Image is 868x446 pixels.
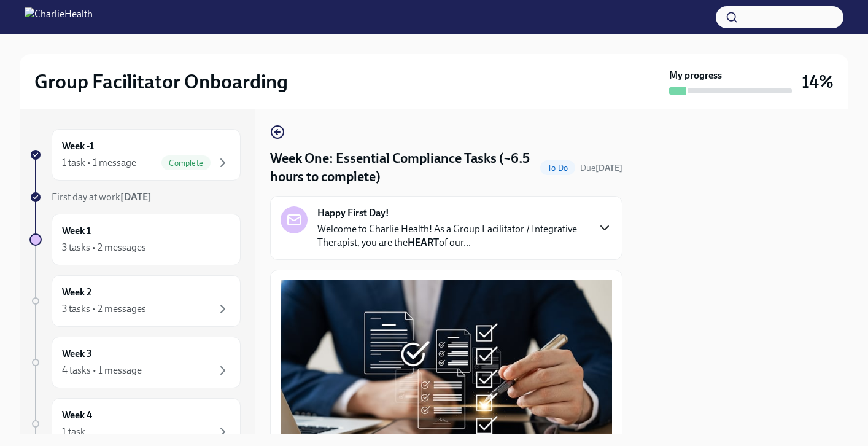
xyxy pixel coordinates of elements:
h2: Group Facilitator Onboarding [34,69,288,94]
span: To Do [540,163,575,173]
a: Week 23 tasks • 2 messages [29,275,241,327]
a: Week 13 tasks • 2 messages [29,214,241,265]
span: September 9th, 2025 09:00 [580,162,622,174]
h4: Week One: Essential Compliance Tasks (~6.5 hours to complete) [270,149,535,186]
a: First day at work[DATE] [29,190,241,204]
div: 1 task • 1 message [62,156,136,170]
h6: Week 1 [62,224,91,238]
h6: Week 2 [62,286,91,299]
img: CharlieHealth [25,7,93,27]
div: 3 tasks • 2 messages [62,241,146,254]
div: 4 tasks • 1 message [62,364,142,377]
p: Welcome to Charlie Health! As a Group Facilitator / Integrative Therapist, you are the of our... [317,222,587,249]
a: Week -11 task • 1 messageComplete [29,129,241,181]
strong: [DATE] [595,163,622,173]
strong: My progress [669,69,722,82]
span: Due [580,163,622,173]
h6: Week -1 [62,139,94,153]
strong: [DATE] [120,191,152,203]
strong: HEART [408,237,439,248]
div: 1 task [62,425,85,439]
a: Week 34 tasks • 1 message [29,337,241,388]
h3: 14% [802,71,834,93]
span: Complete [161,158,211,168]
strong: Happy First Day! [317,206,389,220]
span: First day at work [52,191,152,203]
h6: Week 4 [62,409,92,422]
div: 3 tasks • 2 messages [62,302,146,316]
h6: Week 3 [62,347,92,361]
